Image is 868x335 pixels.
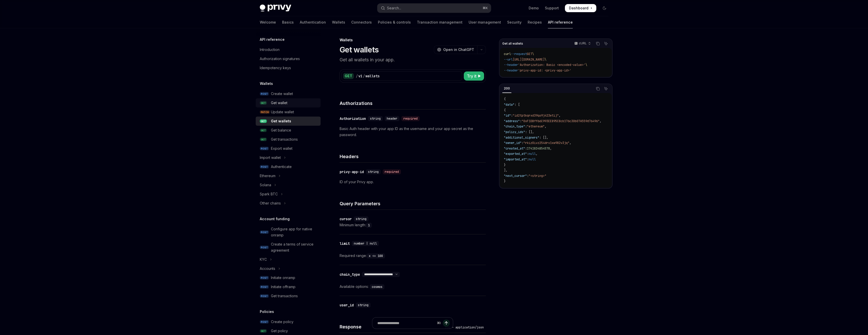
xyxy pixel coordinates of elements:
span: , [569,141,571,145]
span: : [ [514,103,520,107]
span: "chain_type" [504,124,525,128]
a: API reference [548,16,573,28]
span: header [387,117,397,121]
span: { [504,108,506,112]
a: User management [469,16,501,28]
div: Create policy [271,319,293,325]
div: 200 [502,85,511,91]
h4: Headers [340,153,486,160]
span: POST [260,285,269,289]
span: string [368,170,379,174]
button: Toggle KYC section [256,255,321,264]
span: } [504,179,506,183]
div: Create a terms of service agreement [271,241,318,253]
div: Initiate offramp [271,284,296,290]
button: Ask AI [603,40,609,47]
span: --header [504,68,518,72]
button: Toggle dark mode [600,4,608,12]
span: POST [260,92,269,96]
span: { [504,97,506,101]
div: Spark BTC [260,191,278,197]
span: , [550,146,552,151]
a: Support [545,6,559,11]
span: "policy_ids" [504,130,525,134]
div: Required range: [340,253,486,259]
a: Connectors [351,16,372,28]
h5: Policies [260,309,274,315]
span: : [], [525,130,534,134]
img: dark logo [260,5,291,12]
div: Available options: [340,284,486,290]
h4: Query Parameters [340,200,486,207]
button: Toggle Ethereum section [256,171,321,180]
a: Recipes [528,16,542,28]
h4: Authorizations [340,100,486,107]
div: Ethereum [260,173,275,179]
div: required [383,169,401,174]
span: \ [532,52,534,56]
div: Authorization signatures [260,56,300,62]
span: "rkiz0ivz254drv1xw982v3jq" [523,141,569,145]
div: Create wallet [271,91,293,97]
span: POST [260,147,269,151]
a: GETGet wallet [256,98,321,107]
span: --request [511,52,527,56]
span: string [356,217,366,221]
span: \ [545,58,546,62]
span: curl [504,52,511,56]
span: , [600,119,601,123]
span: : [527,174,529,178]
h5: Account funding [260,216,290,222]
div: Search... [387,5,401,11]
p: cURL [579,41,587,45]
span: : [520,119,522,123]
div: KYC [260,256,267,263]
p: Get all wallets in your app. [340,56,486,63]
div: Get policy [271,328,288,334]
span: POST [260,276,269,280]
a: Demo [529,6,539,11]
div: required [401,116,420,121]
span: : [525,146,527,151]
span: } [504,163,506,167]
span: "created_at" [504,146,525,151]
span: "next_cursor" [504,174,527,178]
span: Open in ChatGPT [443,47,474,52]
button: Copy the contents from the code block [595,85,601,92]
span: number | null [354,241,377,246]
span: "address" [504,119,520,123]
div: / [363,73,365,79]
span: : [522,141,523,145]
a: POSTCreate policy [256,317,321,326]
div: user_id [340,303,354,308]
h5: API reference [260,36,285,43]
span: string [358,303,368,307]
span: 'privy-app-id: <privy-app-id>' [518,68,571,72]
span: "id" [504,114,511,118]
span: "<string>" [529,174,546,178]
span: GET [260,329,267,333]
a: Basics [282,16,294,28]
button: Send message [443,320,450,327]
a: POSTCreate a terms of service agreement [256,240,321,255]
a: GETGet balance [256,126,321,135]
div: v1 [358,73,362,79]
span: [URL][DOMAIN_NAME] [513,58,545,62]
span: "data" [504,103,514,107]
a: Wallets [332,16,345,28]
span: "0xF1DBff66C993EE895C8cb176c30b07A559d76496" [522,119,600,123]
span: --header [504,63,518,67]
button: Toggle Accounts section [256,264,321,273]
span: "ethereum" [527,124,545,128]
a: Introduction [256,45,321,54]
span: POST [260,230,269,234]
a: PATCHUpdate wallet [256,107,321,117]
a: GETGet transactions [256,135,321,144]
a: POSTExport wallet [256,144,321,153]
span: GET [260,101,267,105]
span: GET [260,128,267,132]
button: Toggle Other chains section [256,199,321,208]
button: Toggle Spark BTC section [256,190,321,199]
a: Security [507,16,522,28]
a: POSTAuthenticate [256,162,321,171]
